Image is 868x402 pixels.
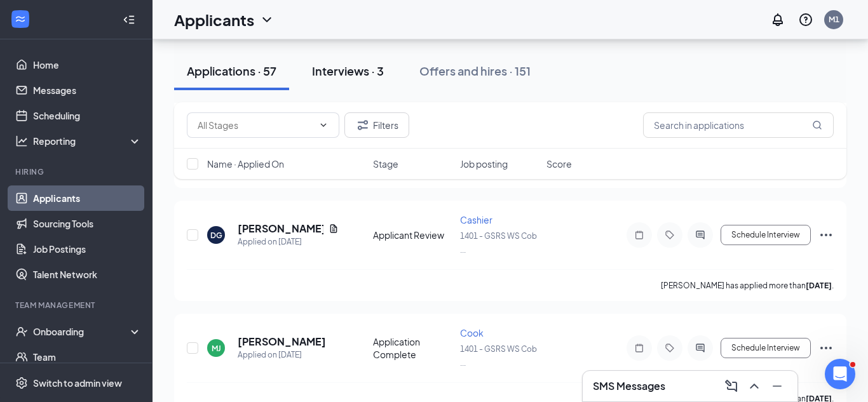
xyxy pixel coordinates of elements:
button: Schedule Interview [721,338,811,358]
svg: Settings [15,377,28,389]
span: 1401 - GSRS WS Cob ... [460,344,537,368]
svg: Ellipses [818,227,834,243]
span: Stage [373,157,398,170]
svg: Filter [355,117,370,133]
div: Interviews · 3 [312,63,384,79]
svg: WorkstreamLogo [14,13,27,25]
span: Score [546,157,572,170]
span: Cook [460,327,484,338]
a: Job Postings [33,236,142,262]
svg: ChevronDown [318,120,329,130]
svg: Document [329,224,339,234]
span: 1401 - GSRS WS Cob ... [460,231,537,255]
a: Home [33,52,142,77]
div: Applied on [DATE] [238,236,339,248]
div: M1 [829,14,839,25]
iframe: Intercom live chat [825,359,855,389]
a: Applicants [33,185,142,211]
button: ComposeMessage [721,376,742,396]
a: Team [33,344,142,370]
b: [DATE] [806,281,832,290]
div: Onboarding [33,325,131,338]
h1: Applicants [174,9,254,30]
svg: Notifications [770,12,785,27]
div: Applicant Review [373,229,452,241]
svg: ChevronDown [259,12,275,27]
h5: [PERSON_NAME] [238,222,323,236]
svg: QuestionInfo [798,12,813,27]
svg: ActiveChat [693,343,708,353]
span: Cashier [460,214,492,225]
span: Job posting [460,157,508,170]
a: Messages [33,77,142,103]
svg: Analysis [15,135,28,147]
svg: MagnifyingGlass [812,120,822,130]
svg: Note [632,343,647,353]
h3: SMS Messages [593,379,665,393]
div: Applied on [DATE] [238,349,326,361]
button: ChevronUp [744,376,764,396]
span: Name · Applied On [207,157,284,170]
div: Reporting [33,135,142,147]
div: Switch to admin view [33,377,122,389]
svg: ComposeMessage [724,379,739,394]
a: Scheduling [33,103,142,128]
div: DG [210,230,222,241]
input: All Stages [198,118,313,132]
div: Hiring [15,166,139,177]
input: Search in applications [643,112,834,138]
p: [PERSON_NAME] has applied more than . [661,280,834,291]
button: Filter Filters [344,112,409,138]
a: Sourcing Tools [33,211,142,236]
svg: Ellipses [818,340,834,356]
div: Applications · 57 [187,63,276,79]
svg: Collapse [123,13,135,26]
h5: [PERSON_NAME] [238,335,326,349]
svg: Tag [662,343,677,353]
svg: ActiveChat [693,230,708,240]
div: MJ [212,343,221,354]
div: Offers and hires · 151 [419,63,531,79]
button: Minimize [767,376,787,396]
div: Application Complete [373,335,452,361]
svg: Tag [662,230,677,240]
svg: ChevronUp [747,379,762,394]
div: Team Management [15,300,139,311]
a: Talent Network [33,262,142,287]
button: Schedule Interview [721,225,811,245]
svg: UserCheck [15,325,28,338]
svg: Minimize [770,379,785,394]
svg: Note [632,230,647,240]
